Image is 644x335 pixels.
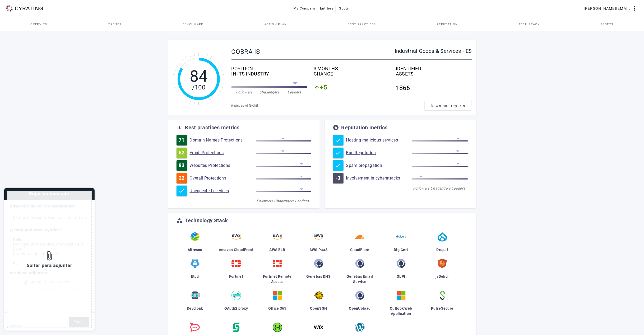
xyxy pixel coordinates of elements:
[437,23,458,26] span: Reputation
[218,230,255,257] a: Amazon CloudFront
[519,23,540,26] span: Tech Stack
[300,230,337,257] a: AWS PaaS
[259,257,296,289] a: Fortinet Remote Access
[336,176,341,181] span: -3
[341,257,378,289] a: Genetsis Email Service
[231,48,395,55] div: COBRA IS
[390,306,412,316] span: Outlook Web Application
[300,289,337,320] a: OpenSSH
[82,6,91,14] button: Minimizar widget
[268,306,286,310] span: Office 365
[30,23,48,26] span: Overview
[395,48,472,54] div: Industrial Goods & Services - ES
[601,23,614,26] span: Assets
[320,85,327,91] span: +5
[291,4,318,13] button: My Company
[192,84,205,91] tspan: /100
[263,274,292,284] span: Fortinet Remote Access
[383,230,420,257] a: DigiCert
[346,138,412,143] a: Hosting malicious services
[346,176,412,181] a: Involvement in cyberattacks
[424,101,472,111] button: Download reports
[396,71,472,77] div: ASSETS
[293,198,311,204] div: Leaders
[177,217,183,224] mat-icon: category
[335,162,341,169] mat-icon: check
[318,4,336,13] button: Entities
[187,306,203,310] span: Keycloak
[314,66,390,71] div: 3 MONTHS
[396,81,472,95] div: 1866
[631,5,638,12] mat-icon: more_vert
[179,188,185,194] mat-icon: check
[307,274,331,279] span: Genetsis DNS
[310,306,327,310] span: OpenSSH
[346,150,412,155] a: Bad Reputation
[231,66,307,71] div: POSITION
[348,23,376,26] span: Best practices
[424,289,461,320] a: PulseSecure
[300,257,337,289] a: Genetsis DNS
[314,71,390,77] div: CHANGE
[341,289,378,320] a: OpenUpload
[259,230,296,257] a: AWS ELB
[346,163,412,168] a: Spam propagation
[185,218,228,223] div: Technology Stack
[294,4,316,13] span: My Company
[431,306,453,310] span: PulseSecure
[189,67,208,86] tspan: 84
[397,274,405,279] span: GLPI
[449,186,468,191] div: Leaders
[412,186,431,191] div: Followers
[15,7,43,10] g: CYRATING
[257,89,282,95] div: Challengers
[190,188,256,194] a: Unexpected services
[333,124,339,131] mat-icon: stars
[177,289,214,320] a: Keycloak
[346,274,373,284] span: Genetsis Email Service
[335,150,341,156] mat-icon: check
[108,23,122,26] span: Trends
[183,23,203,26] span: Benchmark
[435,274,449,279] span: jsDelivr
[177,230,214,257] a: Alfresco
[264,23,287,26] span: Action Plan
[269,248,285,252] span: AWS ELB
[185,125,240,130] div: Best practices metrics
[179,150,185,155] span: 62
[191,274,199,279] span: Etcd
[224,306,248,310] span: OAuth2 proxy
[309,248,328,252] span: AWS PaaS
[190,150,256,155] a: Email Protections
[259,289,296,320] a: Office 365
[190,176,256,181] a: Overall Protections
[341,125,388,130] div: Reputation metrics
[394,248,408,252] span: DigiCert
[383,257,420,289] a: GLPI
[350,248,369,252] span: CloudFlare
[336,4,353,13] button: Spots
[584,4,631,13] span: [PERSON_NAME][EMAIL_ADDRESS][PERSON_NAME][DOMAIN_NAME]
[335,137,341,143] mat-icon: check
[218,289,255,320] a: OAuth2 proxy
[339,4,349,13] span: Spots
[231,103,424,108] div: Rating as of [DATE]
[190,138,256,143] a: Domain Names Protections
[424,230,461,257] a: Drupal
[282,89,307,95] div: Leaders
[314,85,320,91] mat-icon: arrow_upward
[229,274,243,279] span: Fortinet
[431,186,449,191] div: Challengers
[349,306,371,310] span: OpenUpload
[274,198,293,204] div: Challengers
[396,66,472,71] div: IDENTIFIED
[437,248,448,252] span: Drupal
[219,248,253,252] span: Amazon CloudFront
[232,89,257,95] div: Followers
[190,163,256,168] a: Websites Protections
[383,289,420,320] a: Outlook Web Application
[188,248,202,252] span: Alfresco
[177,124,183,131] mat-icon: bar_chart
[341,230,378,257] a: CloudFlare
[218,257,255,289] a: Fortinet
